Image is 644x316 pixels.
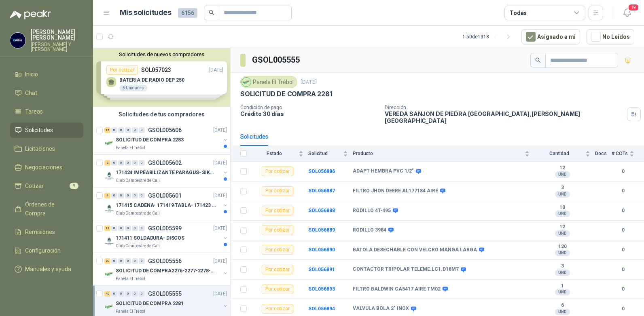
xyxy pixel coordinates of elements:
[534,151,584,156] span: Cantidad
[148,291,182,297] p: GSOL005555
[125,160,131,166] div: 0
[125,225,131,231] div: 0
[104,193,110,198] div: 4
[252,146,308,162] th: Estado
[612,266,634,274] b: 0
[521,29,580,44] button: Asignado a mi
[555,250,570,256] div: UND
[25,70,38,79] span: Inicio
[353,208,391,214] b: RODILLO 4T-495
[116,169,216,177] p: 171424 IMPEABILIZANTE PARAGUS- SIKALASTIC
[534,224,590,230] b: 12
[118,291,124,297] div: 0
[612,305,634,313] b: 0
[104,256,229,282] a: 20 0 0 0 0 0 GSOL005556[DATE] Company LogoSOLICITUD DE COMPRA2276-2277-2278-2284-2285-Panela El T...
[555,191,570,198] div: UND
[116,276,145,282] p: Panela El Trébol
[308,286,335,292] a: SOL056893
[308,208,335,213] b: SOL056888
[353,168,414,175] b: ADAPT HEMBRA PVC 1/2"
[10,85,83,101] a: Chat
[534,165,590,171] b: 12
[308,227,335,233] a: SOL056889
[10,67,83,82] a: Inicio
[25,107,43,116] span: Tareas
[148,160,182,166] p: GSOL005602
[612,285,634,293] b: 0
[118,127,124,133] div: 0
[213,225,227,232] p: [DATE]
[308,169,335,174] b: SOL056886
[262,225,293,235] div: Por cotizar
[213,159,227,167] p: [DATE]
[104,191,229,217] a: 4 0 0 0 0 0 GSOL005601[DATE] Company Logo171415 CADENA- 171419 TABLA- 171423 VARILLAClub Campestr...
[308,306,335,312] b: SOL056894
[111,258,117,264] div: 0
[111,127,117,133] div: 0
[308,188,335,194] b: SOL056887
[262,265,293,274] div: Por cotizar
[385,110,624,124] p: VEREDA SANJON DE PIEDRA [GEOGRAPHIC_DATA] , [PERSON_NAME][GEOGRAPHIC_DATA]
[10,10,51,19] img: Logo peakr
[10,33,25,48] img: Company Logo
[116,300,184,308] p: SOLICITUD DE COMPRA 2281
[132,291,138,297] div: 0
[534,283,590,289] b: 1
[139,225,145,231] div: 0
[262,206,293,215] div: Por cotizar
[116,267,216,275] p: SOLICITUD DE COMPRA2276-2277-2278-2284-2285-
[10,104,83,119] a: Tareas
[612,151,628,156] span: # COTs
[104,204,114,213] img: Company Logo
[213,192,227,200] p: [DATE]
[612,226,634,234] b: 0
[25,181,44,190] span: Cotizar
[125,291,131,297] div: 0
[240,90,332,98] p: SOLICITUD DE COMPRA 2281
[118,258,124,264] div: 0
[612,146,644,162] th: # COTs
[10,141,83,156] a: Licitaciones
[10,261,83,277] a: Manuales y ayuda
[612,187,634,195] b: 0
[104,160,110,166] div: 2
[25,144,55,153] span: Licitaciones
[132,127,138,133] div: 0
[104,138,114,148] img: Company Logo
[116,202,216,209] p: 171415 CADENA- 171419 TABLA- 171423 VARILLA
[104,291,110,297] div: 40
[116,308,145,315] p: Panela El Trébol
[116,210,160,217] p: Club Campestre de Cali
[628,4,639,11] span: 19
[534,146,595,162] th: Cantidad
[308,267,335,272] a: SOL056891
[10,197,83,221] a: Órdenes de Compra
[555,309,570,315] div: UND
[25,126,53,135] span: Solicitudes
[308,146,353,162] th: Solicitud
[96,51,227,57] button: Solicitudes de nuevos compradores
[353,266,459,273] b: CONTACTOR TRIPOLAR TELEME.LC1.D18M7
[104,225,110,231] div: 11
[535,57,541,63] span: search
[93,48,230,107] div: Solicitudes de nuevos compradoresPor cotizarSOL057023[DATE] BATERIA DE RADIO DEP 2505 UnidadesPor...
[240,105,378,110] p: Condición de pago
[104,258,110,264] div: 20
[262,284,293,294] div: Por cotizar
[534,204,590,211] b: 10
[104,236,114,246] img: Company Logo
[262,186,293,196] div: Por cotizar
[534,185,590,191] b: 3
[148,258,182,264] p: GSOL005556
[10,243,83,258] a: Configuración
[125,258,131,264] div: 0
[25,88,37,97] span: Chat
[132,160,138,166] div: 0
[620,6,634,20] button: 19
[116,177,160,184] p: Club Campestre de Cali
[104,158,229,184] a: 2 0 0 0 0 0 GSOL005602[DATE] Company Logo171424 IMPEABILIZANTE PARAGUS- SIKALASTICClub Campestre ...
[178,8,197,18] span: 6156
